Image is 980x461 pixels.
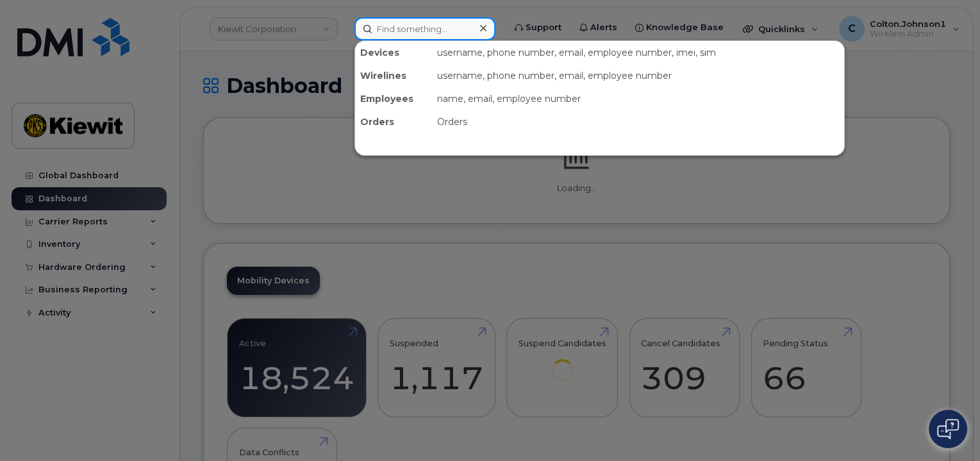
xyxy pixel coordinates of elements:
div: Orders [355,110,432,133]
div: Orders [432,110,844,133]
div: username, phone number, email, employee number [432,64,844,87]
div: Wirelines [355,64,432,87]
div: username, phone number, email, employee number, imei, sim [432,41,844,64]
img: Open chat [937,419,959,439]
div: Devices [355,41,432,64]
div: name, email, employee number [432,87,844,110]
div: Employees [355,87,432,110]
